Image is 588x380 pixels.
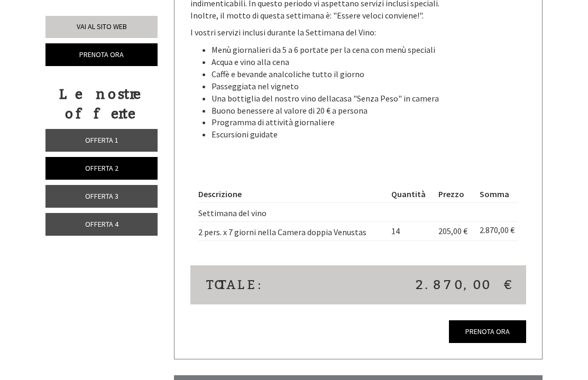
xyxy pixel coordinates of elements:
[85,163,118,173] span: Offerta 2
[198,276,359,294] div: Totale:
[475,221,518,240] td: 2.870,00 €
[45,85,154,124] div: Le nostre offerte
[449,320,526,343] a: Prenota ora
[434,186,475,202] th: Prezzo
[45,16,158,38] a: Vai al sito web
[212,44,527,56] li: Menù giornalieri da 5 a 6 portate per la cena con menù speciali
[387,221,434,240] td: 14
[387,186,434,202] th: Quantità
[198,202,388,221] td: Settimana del vino
[85,191,118,201] span: Offerta 3
[475,186,518,202] th: Somma
[212,68,527,80] li: Caffè e bevande analcoliche tutto il giorno
[198,186,388,202] th: Descrizione
[45,43,158,66] a: Prenota ora
[212,116,527,128] li: Programma di attività giornaliere
[190,26,527,39] p: I vostri servizi inclusi durante la Settimana del Vino:
[212,105,527,117] li: Buono benessere al valore di 20 € a persona
[416,276,510,294] span: 2.870,00 €
[212,80,527,92] li: Passeggiata nel vigneto
[85,219,118,229] span: Offerta 4
[212,56,527,68] li: Acqua e vino alla cena
[198,221,388,240] td: 2 pers. x 7 giorni nella Camera doppia Venustas
[212,92,527,105] li: Una bottiglia del nostro vino dellacasa "Senza Peso" in camera
[438,226,467,236] span: 205,00 €
[85,135,118,145] span: Offerta 1
[212,128,527,141] li: Escursioni guidate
